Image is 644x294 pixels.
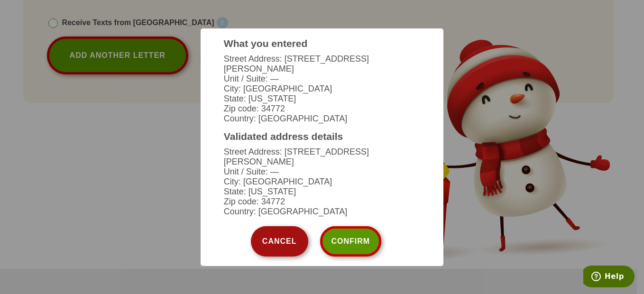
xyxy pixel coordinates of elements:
[224,114,420,124] li: Country: [GEOGRAPHIC_DATA]
[224,104,420,114] li: Zip code: 34772
[224,177,420,187] li: City: [GEOGRAPHIC_DATA]
[224,94,420,104] li: State: [US_STATE]
[224,54,420,74] li: Street Address: [STREET_ADDRESS][PERSON_NAME]
[224,187,420,197] li: State: [US_STATE]
[224,147,420,167] li: Street Address: [STREET_ADDRESS][PERSON_NAME]
[251,226,308,257] button: Cancel
[224,167,420,177] li: Unit / Suite: —
[224,84,420,94] li: City: [GEOGRAPHIC_DATA]
[320,226,382,257] button: Confirm
[224,74,420,84] li: Unit / Suite: —
[224,131,420,142] h3: Validated address details
[224,38,420,49] h3: What you entered
[224,197,420,207] li: Zip code: 34772
[583,266,635,289] iframe: Opens a widget where you can find more information
[224,207,420,217] li: Country: [GEOGRAPHIC_DATA]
